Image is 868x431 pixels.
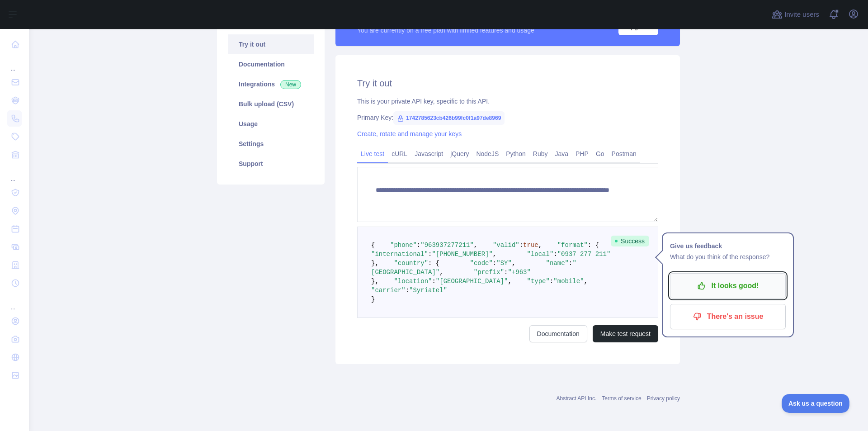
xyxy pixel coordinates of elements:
p: It looks good! [677,278,779,294]
span: Success [611,236,649,246]
span: : [569,260,572,267]
a: Abstract API Inc. [557,395,597,402]
span: { [371,242,375,249]
a: Javascript [411,147,447,161]
a: Terms of service [602,395,641,402]
span: "format" [557,242,588,249]
a: Ruby [529,147,552,161]
a: Usage [228,114,314,134]
span: : [519,242,523,249]
div: ... [7,165,22,183]
span: "local" [527,251,553,258]
span: , [474,242,477,249]
span: }, [371,260,379,267]
span: "SY" [496,260,512,267]
span: : [417,242,420,249]
a: Integrations New [228,74,314,94]
span: , [538,242,542,249]
span: New [280,80,301,89]
span: : [428,251,432,258]
span: : { [428,260,439,267]
span: "mobile" [553,278,584,285]
span: , [584,278,588,285]
p: What do you think of the response? [670,251,786,262]
div: ... [7,293,22,311]
iframe: Toggle Customer Support [782,394,850,413]
span: : [504,269,508,276]
span: , [512,260,515,267]
h2: Try it out [357,77,658,90]
span: "963937277211" [420,242,474,249]
a: NodeJS [472,147,502,161]
span: 1742785623cb426b99fc0f1a97de8969 [393,111,505,125]
span: Invite users [784,9,819,20]
span: : [553,251,557,258]
span: "code" [470,260,492,267]
a: jQuery [447,147,472,161]
a: cURL [388,147,411,161]
span: "location" [394,278,432,285]
div: ... [7,54,22,72]
h1: Give us feedback [670,241,786,251]
span: : [432,278,435,285]
span: "Syriatel" [409,287,447,294]
a: Documentation [529,325,587,342]
div: You are currently on a free plan with limited features and usage [357,26,534,35]
span: "type" [527,278,550,285]
span: "0937 277 211" [557,251,611,258]
span: "prefix" [474,269,504,276]
span: : [493,260,496,267]
span: "+963" [508,269,530,276]
span: "valid" [493,242,519,249]
a: Postman [608,147,640,161]
a: Settings [228,134,314,154]
span: "international" [371,251,428,258]
p: There's an issue [677,309,779,324]
a: Try it out [228,34,314,54]
button: Invite users [770,7,821,22]
span: "carrier" [371,287,406,294]
span: , [493,251,496,258]
a: Support [228,154,314,174]
span: , [508,278,511,285]
span: } [371,296,375,303]
span: "country" [394,260,428,267]
span: "name" [546,260,569,267]
a: PHP [572,147,592,161]
span: : [550,278,553,285]
a: Java [552,147,572,161]
div: This is your private API key, specific to this API. [357,97,658,106]
button: There's an issue [670,304,786,329]
span: , [439,269,443,276]
span: }, [371,278,379,285]
span: : { [588,242,599,249]
span: "[PHONE_NUMBER]" [432,251,492,258]
button: It looks good! [670,273,786,298]
div: Primary Key: [357,113,658,122]
button: Make test request [593,325,658,342]
a: Go [592,147,608,161]
span: "[GEOGRAPHIC_DATA]" [436,278,508,285]
a: Python [502,147,529,161]
a: Bulk upload (CSV) [228,94,314,114]
span: : [406,287,409,294]
a: Create, rotate and manage your keys [357,130,462,137]
a: Live test [357,147,388,161]
span: true [523,242,538,249]
span: "phone" [390,242,417,249]
a: Privacy policy [647,395,680,402]
a: Documentation [228,54,314,74]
